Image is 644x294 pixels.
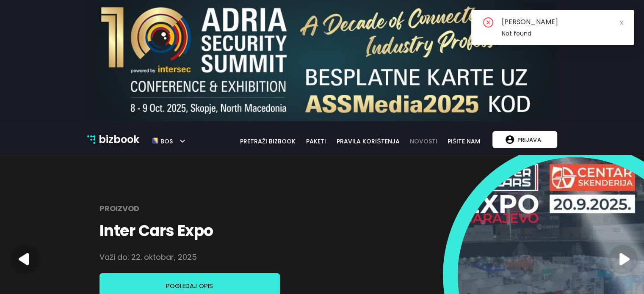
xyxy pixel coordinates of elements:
[492,131,557,148] button: Prijava
[331,137,405,146] a: pravila korištenja
[506,135,514,144] img: account logo
[502,17,624,27] div: [PERSON_NAME]
[235,137,301,146] a: pretraži bizbook
[502,29,624,38] div: Not found
[158,134,173,145] h5: bos
[442,137,485,146] a: pišite nam
[87,132,140,148] a: bizbook
[100,221,213,241] h1: Inter Cars Expo
[100,249,197,266] p: Važi do: 22. oktobar, 2025
[301,137,331,146] a: paketi
[619,20,625,26] span: close
[87,135,96,144] img: bizbook
[152,134,158,148] img: bos
[405,137,442,146] a: novosti
[514,132,544,148] p: Prijava
[100,200,139,217] h2: Proizvod
[99,132,139,148] p: bizbook
[483,17,493,27] span: close-circle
